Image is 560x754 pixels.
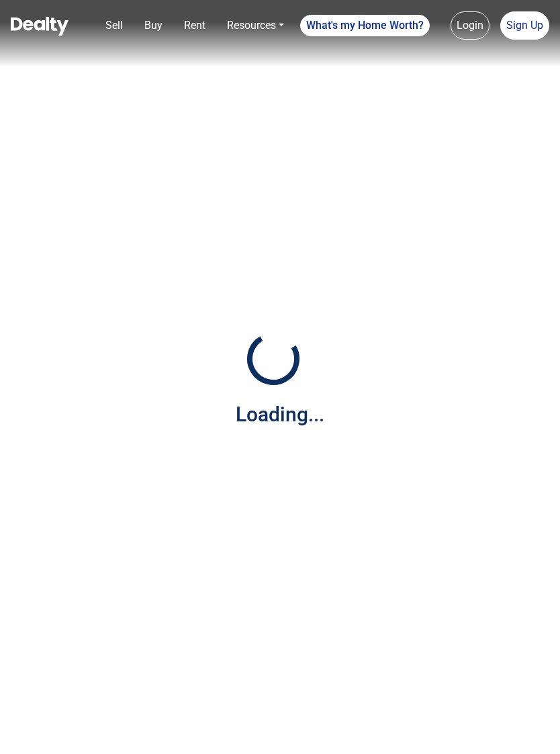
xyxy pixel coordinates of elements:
a: Sell [100,12,128,39]
a: Resources [222,12,289,39]
a: What's my Home Worth? [300,15,430,36]
a: Sign Up [500,11,549,40]
img: Dealty - Buy, Sell & Rent Homes [11,17,68,36]
img: Loading [240,325,307,392]
div: Loading... [236,399,324,429]
a: Rent [179,12,211,39]
a: Login [451,11,489,40]
a: Buy [139,12,168,39]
